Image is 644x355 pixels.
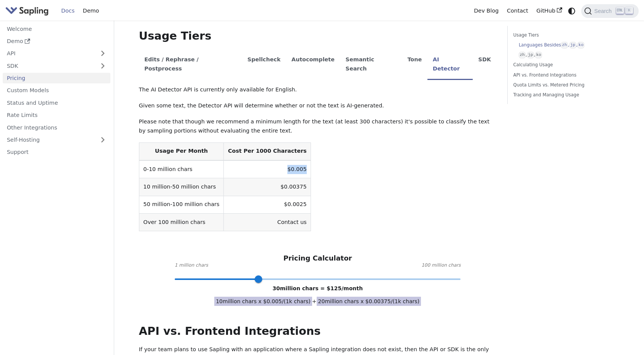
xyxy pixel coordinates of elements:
[139,117,497,136] p: Please note that though we recommend a minimum length for the text (at least 300 characters) it's...
[3,147,110,158] a: Support
[139,50,242,80] li: Edits / Rephrase / Postprocess
[317,297,421,306] span: 20 million chars x $ 0.00375 /(1k chars)
[3,122,110,133] a: Other Integrations
[569,42,576,48] code: jp
[283,254,352,263] h3: Pricing Calculator
[224,178,311,196] td: $0.00375
[513,82,617,89] a: Quota Limits vs. Metered Pricing
[592,8,616,14] span: Search
[139,29,497,43] h2: Usage Tiers
[5,5,49,16] img: Sapling.ai
[224,213,311,231] td: Contact us
[3,97,110,108] a: Status and Uptime
[175,262,208,269] span: 1 million chars
[513,32,617,39] a: Usage Tiers
[3,48,95,59] a: API
[527,52,534,58] code: jp
[581,4,638,18] button: Search (Ctrl+K)
[519,51,614,59] a: zh,jp,ko
[224,160,311,178] td: $0.005
[139,213,223,231] td: Over 100 million chars
[473,50,496,80] li: SDK
[57,5,79,17] a: Docs
[139,325,497,338] h2: API vs. Frontend Integrations
[3,23,110,34] a: Welcome
[3,134,110,146] a: Self-Hosting
[421,262,461,269] span: 100 million chars
[535,52,542,58] code: ko
[470,5,502,17] a: Dev Blog
[503,5,532,17] a: Contact
[214,297,312,306] span: 10 million chars x $ 0.005 /(1k chars)
[3,60,95,71] a: SDK
[139,101,497,110] p: Given some text, the Detector API will determine whether or not the text is AI-generated.
[242,50,286,80] li: Spellcheck
[513,91,617,99] a: Tracking and Managing Usage
[5,5,51,16] a: Sapling.ai
[224,196,311,213] td: $0.0025
[3,36,110,47] a: Demo
[3,73,110,84] a: Pricing
[513,61,617,69] a: Calculating Usage
[139,178,223,196] td: 10 million-50 million chars
[519,42,614,49] a: Languages Besideszh,jp,ko
[139,160,223,178] td: 0-10 million chars
[139,142,223,160] th: Usage Per Month
[340,50,402,80] li: Semantic Search
[95,48,110,59] button: Expand sidebar category 'API'
[3,110,110,121] a: Rate Limits
[139,85,497,94] p: The AI Detector API is currently only available for English.
[427,50,473,80] li: AI Detector
[224,142,311,160] th: Cost Per 1000 Characters
[79,5,103,17] a: Demo
[3,85,110,96] a: Custom Models
[273,285,363,291] span: 30 million chars = $ 125 /month
[532,5,566,17] a: GitHub
[286,50,340,80] li: Autocomplete
[402,50,427,80] li: Tone
[513,72,617,79] a: API vs. Frontend Integrations
[95,60,110,71] button: Expand sidebar category 'SDK'
[566,5,577,16] button: Switch between dark and light mode (currently system mode)
[139,196,223,213] td: 50 million-100 million chars
[561,42,568,48] code: zh
[519,52,526,58] code: zh
[625,7,633,14] kbd: K
[312,298,317,304] span: +
[577,42,584,48] code: ko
